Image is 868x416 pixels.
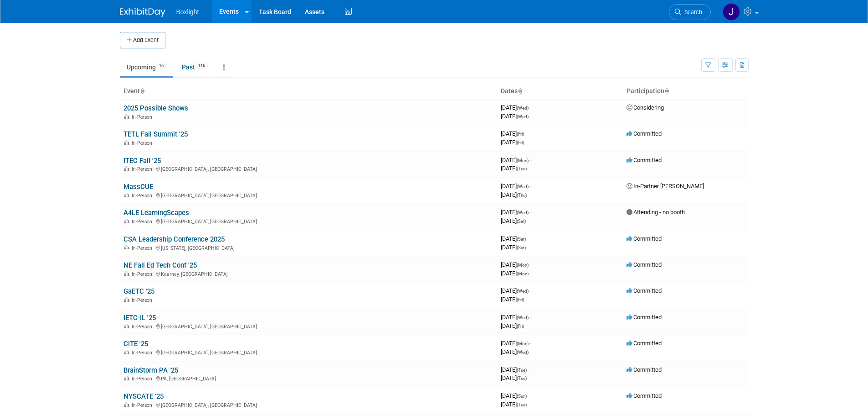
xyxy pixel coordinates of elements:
[123,287,154,295] a: GaETC '25
[123,261,197,269] a: NE Fall Ed Tech Conf '25
[124,324,129,328] img: In-Person Event
[623,84,749,99] th: Participation
[124,166,129,171] img: In-Person Event
[132,114,155,120] span: In-Person
[517,114,529,119] span: (Wed)
[132,245,155,251] span: In-Person
[664,87,669,95] a: Sort by Participation Type
[124,297,129,302] img: In-Person Event
[517,219,526,224] span: (Sat)
[517,402,527,407] span: (Tue)
[530,287,531,294] span: -
[528,366,529,373] span: -
[627,157,662,163] span: Committed
[627,235,662,242] span: Committed
[123,314,156,322] a: IETC-IL '25
[501,183,531,190] span: [DATE]
[501,217,526,224] span: [DATE]
[627,261,662,268] span: Committed
[517,210,529,215] span: (Wed)
[123,165,493,172] div: [GEOGRAPHIC_DATA], [GEOGRAPHIC_DATA]
[123,235,225,243] a: CSA Leadership Conference 2025
[627,314,662,321] span: Committed
[501,270,529,277] span: [DATE]
[132,140,155,146] span: In-Person
[123,374,493,382] div: PA, [GEOGRAPHIC_DATA]
[501,191,527,198] span: [DATE]
[517,271,529,276] span: (Mon)
[627,130,662,137] span: Committed
[530,104,531,111] span: -
[501,209,531,216] span: [DATE]
[627,392,662,399] span: Committed
[120,32,165,48] button: Add Event
[518,87,522,95] a: Sort by Start Date
[681,9,702,16] span: Search
[627,366,662,373] span: Committed
[123,340,148,348] a: CITE '25
[124,114,129,119] img: In-Person Event
[123,191,493,199] div: [GEOGRAPHIC_DATA], [GEOGRAPHIC_DATA]
[123,130,188,138] a: TETL Fall Summit '25
[124,271,129,276] img: In-Person Event
[501,130,527,137] span: [DATE]
[517,263,529,268] span: (Mon)
[132,402,155,408] span: In-Person
[124,193,129,197] img: In-Person Event
[124,350,129,354] img: In-Person Event
[123,183,153,191] a: MassCUE
[123,104,188,112] a: 2025 Possible Shows
[530,261,531,268] span: -
[123,348,493,356] div: [GEOGRAPHIC_DATA], [GEOGRAPHIC_DATA]
[501,157,531,163] span: [DATE]
[123,209,189,217] a: A4LE LearningScapes
[123,244,493,251] div: [US_STATE], [GEOGRAPHIC_DATA]
[120,8,165,17] img: ExhibitDay
[176,8,199,16] span: Boxlight
[530,209,531,216] span: -
[501,244,526,251] span: [DATE]
[132,376,155,382] span: In-Person
[123,270,493,277] div: Kearney, [GEOGRAPHIC_DATA]
[517,297,524,302] span: (Fri)
[501,296,524,303] span: [DATE]
[123,401,493,408] div: [GEOGRAPHIC_DATA], [GEOGRAPHIC_DATA]
[124,376,129,380] img: In-Person Event
[501,139,524,146] span: [DATE]
[132,297,155,303] span: In-Person
[501,314,531,321] span: [DATE]
[124,219,129,223] img: In-Person Event
[525,130,527,137] span: -
[140,87,144,95] a: Sort by Event Name
[132,219,155,225] span: In-Person
[501,374,527,381] span: [DATE]
[132,350,155,356] span: In-Person
[501,401,527,408] span: [DATE]
[627,183,704,190] span: In-Partner [PERSON_NAME]
[501,235,529,242] span: [DATE]
[501,392,529,399] span: [DATE]
[132,193,155,199] span: In-Person
[501,366,529,373] span: [DATE]
[120,58,173,76] a: Upcoming16
[124,245,129,250] img: In-Person Event
[517,193,527,198] span: (Thu)
[517,368,527,373] span: (Tue)
[517,132,524,137] span: (Fri)
[517,350,529,355] span: (Wed)
[517,394,527,399] span: (Sun)
[123,392,164,400] a: NYSCATE '25
[501,322,524,329] span: [DATE]
[132,166,155,172] span: In-Person
[517,105,529,111] span: (Wed)
[517,166,527,171] span: (Tue)
[501,348,529,355] span: [DATE]
[530,340,531,347] span: -
[123,366,178,374] a: BrainStorm PA '25
[517,324,524,329] span: (Fri)
[156,63,166,69] span: 16
[124,402,129,407] img: In-Person Event
[132,324,155,330] span: In-Person
[517,184,529,189] span: (Wed)
[120,84,497,99] th: Event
